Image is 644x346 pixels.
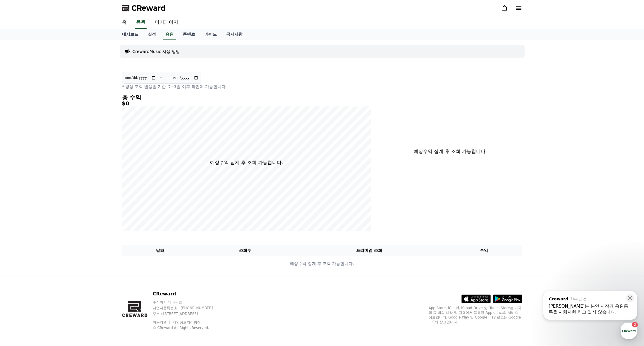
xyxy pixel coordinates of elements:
[150,16,183,29] a: 마이페이지
[153,326,224,330] p: © CReward All Rights Reserved.
[198,245,292,256] th: 조회수
[292,245,446,256] th: 프리미엄 조회
[163,29,176,40] a: 음원
[446,245,522,256] th: 수익
[131,4,166,13] span: CReward
[221,29,247,40] a: 공지사항
[393,148,508,155] p: 예상수익 집계 후 조회 가능합니다.
[122,101,371,106] h5: $0
[122,4,166,13] a: CReward
[153,311,224,316] p: 주소 : [STREET_ADDRESS]
[210,159,283,166] p: 예상수익 집계 후 조회 가능합니다.
[160,74,164,81] p: ~
[117,16,131,29] a: 홈
[200,29,221,40] a: 가이드
[178,29,200,40] a: 콘텐츠
[122,94,371,101] h4: 총 수익
[133,49,180,54] a: CrewardMusic 사용 방법
[153,290,224,297] p: CReward
[122,261,522,267] p: 예상수익 집계 후 조회 가능합니다.
[429,306,522,324] p: App Store, iCloud, iCloud Drive 및 iTunes Store는 미국과 그 밖의 나라 및 지역에서 등록된 Apple Inc.의 서비스 상표입니다. Goo...
[173,320,201,324] a: 개인정보처리방침
[122,245,198,256] th: 날짜
[153,306,224,310] p: 사업자등록번호 : [PHONE_NUMBER]
[153,320,171,324] a: 이용약관
[143,29,161,40] a: 실적
[117,29,143,40] a: 대시보드
[135,16,147,29] a: 음원
[122,84,371,89] p: * 영상 조회 발생일 기준 D+3일 이후 확인이 가능합니다.
[153,300,224,304] p: 주식회사 와이피랩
